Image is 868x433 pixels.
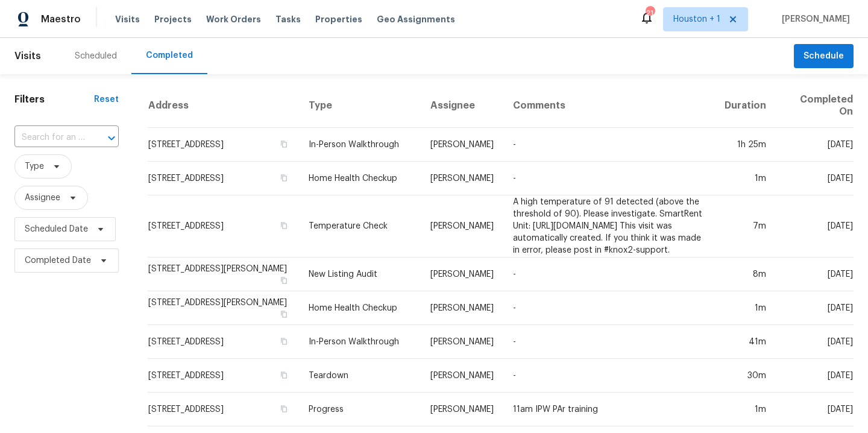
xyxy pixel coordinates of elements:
[278,370,289,381] button: Copy Address
[715,195,776,258] td: 7m
[148,128,299,162] td: [STREET_ADDRESS]
[278,275,289,286] button: Copy Address
[148,162,299,195] td: [STREET_ADDRESS]
[503,195,715,258] td: A high temperature of 91 detected (above the threshold of 90). Please investigate. SmartRent Unit...
[715,84,776,128] th: Duration
[278,336,289,347] button: Copy Address
[148,325,299,359] td: [STREET_ADDRESS]
[503,325,715,359] td: -
[715,359,776,393] td: 30m
[421,195,503,258] td: [PERSON_NAME]
[25,223,88,235] span: Scheduled Date
[206,13,261,25] span: Work Orders
[299,359,420,393] td: Teardown
[503,258,715,291] td: -
[503,393,715,426] td: 11am IPW PAr training
[776,195,854,258] td: [DATE]
[103,130,120,147] button: Open
[299,162,420,195] td: Home Health Checkup
[503,359,715,393] td: -
[278,309,289,320] button: Copy Address
[278,139,289,150] button: Copy Address
[776,325,854,359] td: [DATE]
[421,291,503,325] td: [PERSON_NAME]
[503,84,715,128] th: Comments
[75,50,117,62] div: Scheduled
[315,13,362,25] span: Properties
[776,84,854,128] th: Completed On
[278,220,289,231] button: Copy Address
[25,160,44,172] span: Type
[421,258,503,291] td: [PERSON_NAME]
[776,393,854,426] td: [DATE]
[14,43,41,69] span: Visits
[94,93,119,106] div: Reset
[776,162,854,195] td: [DATE]
[25,192,60,204] span: Assignee
[299,84,420,128] th: Type
[148,195,299,258] td: [STREET_ADDRESS]
[14,93,94,106] h1: Filters
[776,258,854,291] td: [DATE]
[275,15,301,24] span: Tasks
[715,162,776,195] td: 1m
[41,13,81,25] span: Maestro
[278,172,289,183] button: Copy Address
[421,359,503,393] td: [PERSON_NAME]
[421,162,503,195] td: [PERSON_NAME]
[776,359,854,393] td: [DATE]
[421,128,503,162] td: [PERSON_NAME]
[673,13,720,25] span: Houston + 1
[804,49,844,64] span: Schedule
[794,44,854,69] button: Schedule
[278,403,289,414] button: Copy Address
[299,128,420,162] td: In-Person Walkthrough
[777,13,850,25] span: [PERSON_NAME]
[115,13,140,25] span: Visits
[503,162,715,195] td: -
[148,258,299,291] td: [STREET_ADDRESS][PERSON_NAME]
[299,195,420,258] td: Temperature Check
[299,291,420,325] td: Home Health Checkup
[421,393,503,426] td: [PERSON_NAME]
[715,128,776,162] td: 1h 25m
[14,128,85,147] input: Search for an address...
[715,291,776,325] td: 1m
[299,325,420,359] td: In-Person Walkthrough
[299,393,420,426] td: Progress
[148,84,299,128] th: Address
[776,128,854,162] td: [DATE]
[154,13,192,25] span: Projects
[148,291,299,325] td: [STREET_ADDRESS][PERSON_NAME]
[646,7,654,19] div: 21
[148,393,299,426] td: [STREET_ADDRESS]
[503,291,715,325] td: -
[377,13,455,25] span: Geo Assignments
[776,291,854,325] td: [DATE]
[299,258,420,291] td: New Listing Audit
[503,128,715,162] td: -
[715,325,776,359] td: 41m
[421,84,503,128] th: Assignee
[715,258,776,291] td: 8m
[715,393,776,426] td: 1m
[148,359,299,393] td: [STREET_ADDRESS]
[25,254,91,267] span: Completed Date
[146,49,193,62] div: Completed
[421,325,503,359] td: [PERSON_NAME]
